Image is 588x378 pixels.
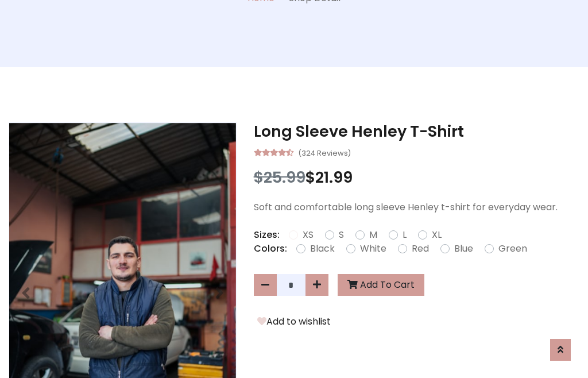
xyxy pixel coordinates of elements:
h3: $ [254,168,579,187]
p: Soft and comfortable long sleeve Henley t-shirt for everyday wear. [254,200,579,214]
p: Colors: [254,242,287,256]
label: Green [498,242,527,256]
label: L [403,228,407,242]
label: S [339,228,344,242]
button: Add to wishlist [254,314,334,329]
span: 21.99 [315,167,353,188]
label: XL [432,228,442,242]
label: Blue [454,242,473,256]
label: XS [303,228,314,242]
span: $25.99 [254,167,305,188]
button: Add To Cart [338,274,424,296]
label: M [369,228,377,242]
label: Black [310,242,335,256]
label: White [360,242,386,256]
label: Red [412,242,429,256]
h3: Long Sleeve Henley T-Shirt [254,122,579,141]
p: Sizes: [254,228,280,242]
small: (324 Reviews) [298,145,351,159]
